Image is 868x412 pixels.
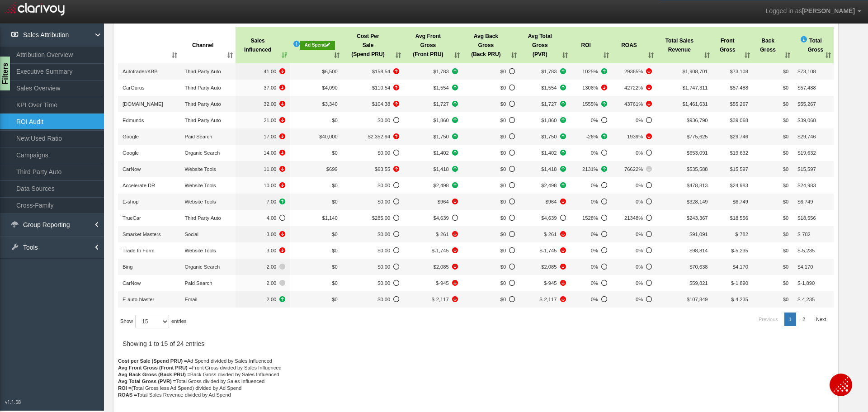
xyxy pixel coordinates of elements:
span: $0 [783,183,788,188]
span: No Data to compare% [616,116,652,125]
span: [PERSON_NAME] [802,7,855,14]
span: $6,500 [322,69,338,74]
th: BackGross: activate to sort column ascending [753,27,793,63]
th: Avg TotalGross (PVR): activate to sort column ascending [519,27,570,63]
span: $40,000 [319,134,337,139]
span: Paid Search [184,134,212,139]
span: +1069 [524,67,566,76]
span: +394 [524,165,566,174]
span: Smarket Masters [123,232,161,237]
span: +394 [408,165,458,174]
span: $55,267 [730,101,748,107]
span: $39,068 [797,118,816,123]
span: $15,597 [730,166,748,172]
span: -4.00 [240,181,285,190]
span: No Data to compare% [575,246,607,255]
span: No Data to compare [347,148,399,157]
span: $-5,235 [731,248,748,253]
span: $0 [332,297,337,302]
span: Website Tools [184,199,216,204]
span: No Data to compare [467,246,515,255]
span: -730% [575,83,607,92]
span: No Data to compare [524,213,566,223]
span: +930 [408,148,458,157]
span: [DOMAIN_NAME] [123,101,163,107]
span: Bing [123,264,132,270]
span: $107,849 [687,297,708,302]
span: -7.00 [240,99,285,109]
span: E-auto-blaster [123,297,154,302]
th: FrontGross: activate to sort column ascending [712,27,753,63]
span: $0 [332,232,337,237]
span: No Data to compare% [575,262,607,271]
span: +930 [524,148,566,157]
span: Trade In Form [123,248,154,253]
span: -26179% [616,83,652,92]
span: No Data to compare% [616,230,652,239]
span: No Data to compare [347,181,399,190]
span: No Data to compare% [575,230,607,239]
span: $0 [332,248,337,253]
span: $-5,235 [797,248,815,253]
span: No Data to compare [467,279,515,288]
span: $-4,235 [731,297,748,302]
th: Cost Per Sale (Spend PRU): activate to sort column ascending [342,27,404,63]
span: $59,821 [689,280,708,286]
span: No Data to compare% [616,197,652,206]
span: +1069 [408,67,458,76]
span: No Data to compare% [575,181,607,190]
th: Sales Influenced: activate to sort column ascending [236,27,290,63]
span: Third Party Auto [184,215,221,221]
span: -10.00 [240,132,285,141]
a: 2 [798,313,810,326]
span: $57,488 [730,85,748,90]
span: $18,556 [797,215,816,221]
span: -3637 [408,246,458,255]
span: No Data to compare% [616,213,652,223]
span: No Data to compare% [575,279,607,288]
span: $1,908,701 [683,69,708,74]
span: $4,090 [322,85,338,90]
strong: Avg Front Gross (Front PRU) = [118,365,192,370]
span: Organic Search [184,264,220,270]
span: $-4,235 [797,297,815,302]
span: $57,488 [797,85,816,90]
span: $0 [783,215,788,221]
span: -920% [616,165,652,174]
span: $0 [783,297,788,302]
span: No Data to compare [467,165,515,174]
span: +752 [408,132,458,141]
span: $4,170 [733,264,748,270]
span: Google [123,150,139,156]
span: No Data to compare [467,213,515,223]
span: $70,638 [689,264,708,270]
th: ROAS: activate to sort column ascending [612,27,656,63]
span: +1387 [524,181,566,190]
span: $699 [326,166,338,172]
span: $18,556 [730,215,748,221]
th: Avg BackGross (Back PRU): activate to sort column ascending [462,27,519,63]
span: $0 [332,280,337,286]
th: Channel: activate to sort column ascending [180,27,235,63]
span: $19,632 [730,150,748,156]
span: $0 [783,248,788,253]
span: Accelerate DR [123,183,155,188]
span: $24,983 [730,183,748,188]
span: $29,746 [797,134,816,139]
span: +0.00 [240,279,285,288]
span: No Data to compare% [616,279,652,288]
strong: ROI = [118,385,132,391]
span: TrueCar [123,215,141,221]
span: Google [123,134,139,139]
span: $0 [783,101,788,107]
span: -810 [524,197,566,206]
p: Ad Spend divided by Sales Influenced Front Gross divided by Sales Influenced Back Gross divided b... [118,358,834,412]
span: No Data to compare [467,132,515,141]
span: Website Tools [184,166,216,172]
th: <i style="position:absolute;font-size:14px;z-index:100;color:#2f9fe0" tooltip="" data-toggle="pop... [793,27,833,63]
span: Website Tools [184,248,216,253]
span: $243,367 [687,215,708,221]
span: -2.00 [240,246,285,255]
span: $0 [783,280,788,286]
span: -810 [408,197,458,206]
